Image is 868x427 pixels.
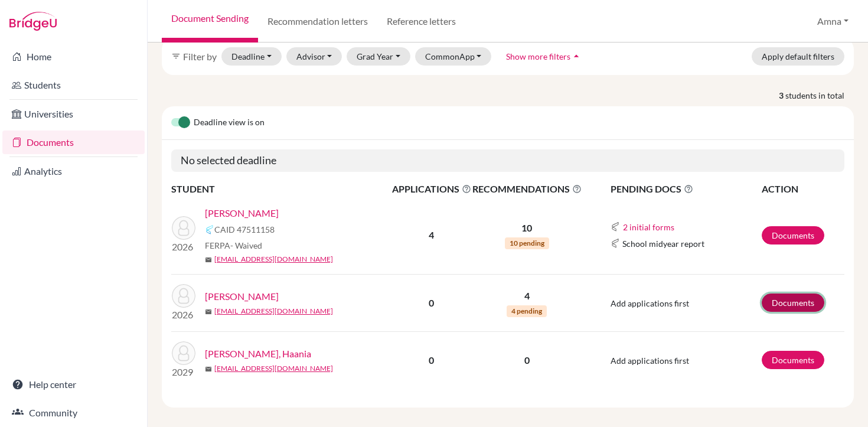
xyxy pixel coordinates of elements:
img: Tariq, Haania [172,341,195,365]
span: FERPA [205,239,262,252]
img: Tariq, Hamza [172,216,195,240]
a: Documents [762,294,824,312]
a: Students [2,73,145,97]
a: [EMAIL_ADDRESS][DOMAIN_NAME] [214,363,333,374]
a: Analytics [2,159,145,183]
span: - Waived [230,240,262,250]
button: CommonApp [415,47,492,66]
h5: No selected deadline [171,149,844,172]
span: Deadline view is on [194,116,265,130]
button: Apply default filters [752,47,844,66]
span: mail [205,366,212,373]
p: 2026 [172,308,195,322]
span: CAID 47511158 [214,223,275,236]
span: PENDING DOCS [611,182,761,196]
span: Add applications first [611,298,689,308]
b: 0 [429,297,434,308]
img: Common App logo [611,222,620,232]
a: Documents [2,131,145,154]
span: APPLICATIONS [392,182,471,196]
button: Advisor [286,47,342,66]
a: Help center [2,373,145,396]
a: Universities [2,102,145,126]
b: 4 [429,229,434,240]
span: students in total [785,89,854,102]
th: STUDENT [171,181,391,197]
a: Home [2,45,145,69]
b: 0 [429,354,434,366]
a: [EMAIL_ADDRESS][DOMAIN_NAME] [214,254,333,265]
span: Show more filters [506,51,570,61]
p: 10 [472,221,582,235]
span: mail [205,308,212,315]
button: Grad Year [347,47,410,66]
button: Amna [812,10,854,32]
span: Filter by [183,51,217,62]
span: Add applications first [611,356,689,366]
span: School midyear report [622,237,704,250]
img: Common App logo [205,225,214,234]
span: mail [205,256,212,263]
p: 2026 [172,240,195,254]
a: Community [2,401,145,425]
a: Documents [762,226,824,245]
p: 0 [472,353,582,367]
i: arrow_drop_up [570,50,582,62]
span: 10 pending [505,237,549,249]
button: Show more filtersarrow_drop_up [496,47,592,66]
img: Bridge-U [9,12,57,31]
span: 4 pending [507,305,547,317]
a: [PERSON_NAME] [205,289,279,304]
p: 4 [472,289,582,303]
img: Common App logo [611,239,620,248]
button: 2 initial forms [622,220,675,234]
i: filter_list [171,51,181,61]
strong: 3 [779,89,785,102]
a: [PERSON_NAME] [205,206,279,220]
a: [PERSON_NAME], Haania [205,347,311,361]
a: [EMAIL_ADDRESS][DOMAIN_NAME] [214,306,333,317]
p: 2029 [172,365,195,379]
th: ACTION [761,181,844,197]
span: RECOMMENDATIONS [472,182,582,196]
a: Documents [762,351,824,369]
button: Deadline [221,47,282,66]
img: Tariq, Aamal [172,284,195,308]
